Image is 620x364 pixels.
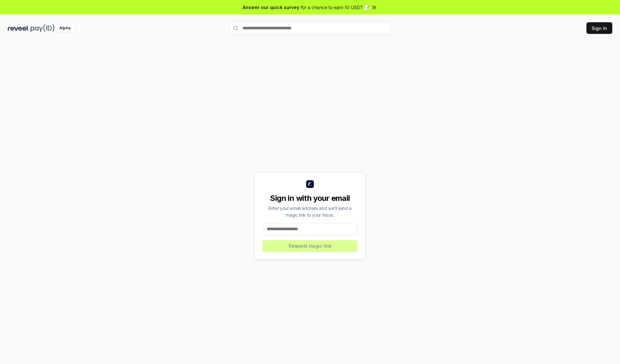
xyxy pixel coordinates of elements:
div: Alpha [56,24,74,32]
div: Sign in with your email [263,193,357,203]
img: reveel_dark [8,24,29,32]
span: Answer our quick survey [243,4,299,11]
img: logo_small [306,180,314,188]
div: Enter your email address and we’ll send a magic link to your inbox. [263,205,357,218]
button: Sign In [586,22,612,34]
span: for a chance to earn 10 USDT 📝 [301,4,370,11]
img: pay_id [31,24,55,32]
